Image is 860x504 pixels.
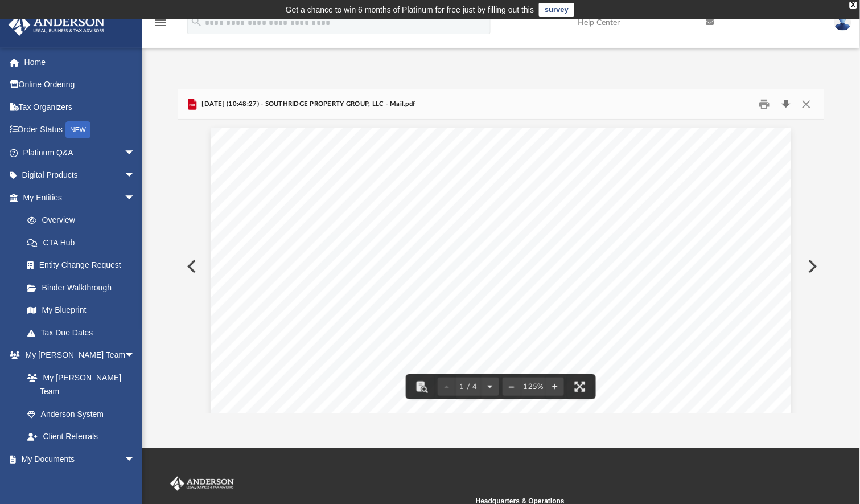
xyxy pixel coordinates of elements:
a: menu [154,22,167,30]
span: 1 / 4 [456,383,481,391]
a: Binder Walkthrough [16,276,153,299]
a: Overview [16,209,153,232]
button: Toggle findbar [409,374,434,399]
img: Anderson Advisors Platinum Portal [5,14,108,36]
button: Enter fullscreen [567,374,592,399]
a: My Documentsarrow_drop_down [8,448,147,470]
a: My Entitiesarrow_drop_down [8,186,153,209]
div: Current zoom level [521,383,546,391]
a: Order StatusNEW [8,118,153,142]
span: arrow_drop_down [124,448,147,471]
a: My [PERSON_NAME] Team [16,366,141,403]
a: Tax Due Dates [16,321,153,344]
i: search [190,15,203,28]
i: menu [154,16,167,30]
a: Digital Productsarrow_drop_down [8,164,153,187]
button: Print [754,96,776,113]
img: User Pic [834,14,851,31]
button: Previous File [178,251,203,282]
button: Zoom out [503,374,521,399]
span: arrow_drop_down [124,141,147,165]
a: CTA Hub [16,231,153,254]
div: Get a chance to win 6 months of Platinum for free just by filling out this [286,3,534,17]
a: Anderson System [16,403,147,425]
div: close [850,2,857,9]
div: File preview [178,120,824,413]
button: Close [796,96,817,113]
span: [DATE] (10:48:27) - SOUTHRIDGE PROPERTY GROUP, LLC - Mail.pdf [199,99,415,109]
button: 1 / 4 [456,374,481,399]
span: arrow_drop_down [124,186,147,210]
div: Preview [178,89,824,413]
button: Zoom in [546,374,564,399]
button: Next page [481,374,499,399]
a: Home [8,51,153,73]
a: Platinum Q&Aarrow_drop_down [8,141,153,164]
div: NEW [65,121,90,138]
a: My [PERSON_NAME] Teamarrow_drop_down [8,344,147,367]
span: arrow_drop_down [124,164,147,187]
a: Entity Change Request [16,254,153,277]
a: Client Referrals [16,425,147,448]
button: Download [776,96,796,113]
span: arrow_drop_down [124,344,147,367]
div: Document Viewer [178,120,824,413]
a: Online Ordering [8,73,153,96]
a: Tax Organizers [8,96,153,118]
a: survey [539,3,574,17]
a: My Blueprint [16,299,147,322]
button: Next File [799,251,824,282]
img: Anderson Advisors Platinum Portal [168,477,236,491]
